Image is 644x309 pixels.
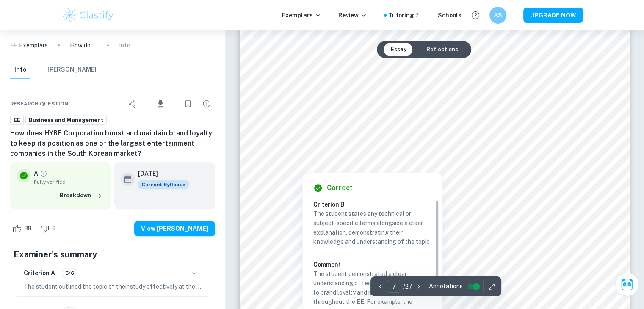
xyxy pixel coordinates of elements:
[468,8,483,22] button: Help and Feedback
[313,209,432,246] p: The student states any technical or subject-specific terms alongside a clear explanation, demonst...
[198,95,215,112] div: Report issue
[615,273,639,296] button: Ask Clai
[313,260,432,269] h6: Comment
[34,178,104,186] span: Fully verified
[14,248,212,261] h5: Examiner's summary
[119,41,130,50] p: Info
[38,222,61,235] div: Dislike
[403,282,412,291] p: / 27
[138,180,189,189] div: This exemplar is based on the current syllabus. Feel free to refer to it for inspiration/ideas wh...
[11,116,23,124] span: EE
[47,61,97,79] button: [PERSON_NAME]
[138,180,189,189] span: Current Syllabus
[384,43,413,56] button: Essay
[70,41,97,50] p: How does HYBE Corporation boost and maintain brand loyalty to keep its position as one of the lar...
[40,170,47,177] a: Grade fully verified
[47,224,61,233] span: 6
[313,200,439,209] h6: Criterion B
[388,11,421,20] a: Tutoring
[523,8,583,23] button: UPGRADE NOW
[180,95,196,112] div: Bookmark
[493,11,503,20] h6: AS
[10,115,24,125] a: EE
[26,116,106,124] span: Business and Management
[124,95,141,112] div: Share
[10,61,30,79] button: Info
[282,11,321,20] p: Exemplars
[10,128,215,159] h6: How does HYBE Corporation boost and maintain brand loyalty to keep its position as one of the lar...
[24,268,55,278] h6: Criterion A
[143,93,178,115] div: Download
[419,43,464,56] button: Reflections
[10,222,36,235] div: Like
[19,224,36,233] span: 88
[61,7,115,24] img: Clastify logo
[134,221,215,236] button: View [PERSON_NAME]
[429,282,463,291] span: Annotations
[489,7,506,24] button: AS
[24,282,202,291] p: The student outlined the topic of their study effectively at the beginning of the essay, clearly ...
[138,169,182,178] h6: [DATE]
[58,189,104,202] button: Breakdown
[438,11,462,20] a: Schools
[62,269,77,277] span: 5/6
[10,100,69,108] span: Research question
[338,11,367,20] p: Review
[25,115,107,125] a: Business and Management
[34,169,38,178] p: A
[10,41,48,50] a: EE Exemplars
[326,183,352,193] h6: Correct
